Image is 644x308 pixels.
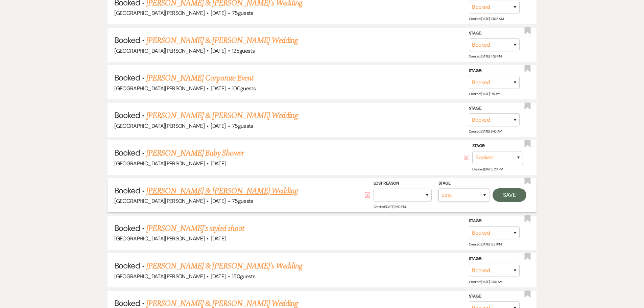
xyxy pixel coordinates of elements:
[114,35,140,45] span: Booked
[469,105,520,112] label: Stage:
[114,9,205,17] span: [GEOGRAPHIC_DATA][PERSON_NAME]
[146,185,298,197] a: [PERSON_NAME] & [PERSON_NAME] Wedding
[211,160,225,167] span: [DATE]
[146,147,244,159] a: [PERSON_NAME] Baby Shower
[469,17,503,21] span: Created: [DATE] 10:05 AM
[469,54,502,58] span: Created: [DATE] 4:38 PM
[114,85,205,92] span: [GEOGRAPHIC_DATA][PERSON_NAME]
[146,34,298,47] a: [PERSON_NAME] & [PERSON_NAME] Wedding
[232,47,255,54] span: 125 guests
[232,273,255,280] span: 150 guests
[232,85,256,92] span: 100 guests
[472,167,503,171] span: Created: [DATE] 2:11 PM
[493,188,526,202] button: Save
[114,47,205,54] span: [GEOGRAPHIC_DATA][PERSON_NAME]
[211,235,225,242] span: [DATE]
[114,260,140,271] span: Booked
[146,260,303,272] a: [PERSON_NAME] & [PERSON_NAME]'s Wedding
[469,255,520,263] label: Stage:
[374,180,432,187] label: Lost Reason
[211,122,225,129] span: [DATE]
[438,180,489,187] label: Stage:
[114,122,205,129] span: [GEOGRAPHIC_DATA][PERSON_NAME]
[469,67,520,75] label: Stage:
[114,147,140,158] span: Booked
[469,92,500,96] span: Created: [DATE] 9:17 PM
[469,293,520,300] label: Stage:
[232,9,253,17] span: 75 guests
[114,223,140,233] span: Booked
[469,29,520,37] label: Stage:
[146,222,244,235] a: [PERSON_NAME]'s styled shoot
[232,197,253,205] span: 75 guests
[146,72,253,84] a: [PERSON_NAME] Corporate Event
[211,9,225,17] span: [DATE]
[211,85,225,92] span: [DATE]
[211,273,225,280] span: [DATE]
[146,110,298,122] a: [PERSON_NAME] & [PERSON_NAME] Wedding
[469,280,502,284] span: Created: [DATE] 8:06 AM
[469,217,520,225] label: Stage:
[114,185,140,196] span: Booked
[114,160,205,167] span: [GEOGRAPHIC_DATA][PERSON_NAME]
[114,235,205,242] span: [GEOGRAPHIC_DATA][PERSON_NAME]
[114,273,205,280] span: [GEOGRAPHIC_DATA][PERSON_NAME]
[469,129,502,134] span: Created: [DATE] 9:45 AM
[232,122,253,129] span: 75 guests
[114,110,140,120] span: Booked
[211,47,225,54] span: [DATE]
[114,72,140,83] span: Booked
[472,142,523,150] label: Stage:
[469,242,501,246] span: Created: [DATE] 12:21 PM
[374,205,406,209] span: Created: [DATE] 1:50 PM
[114,197,205,205] span: [GEOGRAPHIC_DATA][PERSON_NAME]
[211,197,225,205] span: [DATE]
